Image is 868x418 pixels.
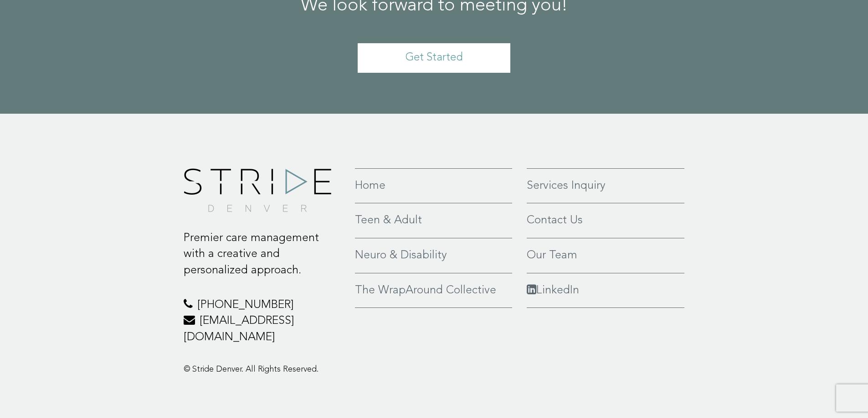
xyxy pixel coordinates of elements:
p: Premier care management with a creative and personalized approach. [184,230,342,279]
a: LinkedIn [527,282,685,299]
img: footer-logo.png [184,168,331,212]
a: Services Inquiry [527,178,685,194]
p: [PHONE_NUMBER] [EMAIL_ADDRESS][DOMAIN_NAME] [184,297,342,346]
a: Home [355,178,512,194]
span: © Stride Denver. All Rights Reserved. [184,365,318,373]
a: The WrapAround Collective [355,282,512,299]
a: Teen & Adult [355,212,512,229]
a: Contact Us [527,212,685,229]
a: Get Started [358,43,510,73]
a: Our Team [527,247,685,264]
a: Neuro & Disability [355,247,512,264]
